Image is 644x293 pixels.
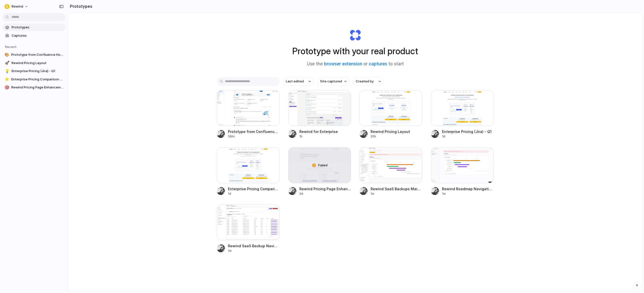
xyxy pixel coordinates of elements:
span: Rewind Pricing Layout [371,129,422,134]
span: Last edited [286,79,304,84]
span: Rewind Pricing Layout [12,61,63,66]
span: Captures [12,33,63,38]
div: 1d [228,191,280,196]
a: ⭐Enterprise Pricing Comparison - Further Vision [3,76,65,83]
a: 🎨Prototype from Confluence Home - For You [3,51,65,59]
div: 🎨 [5,52,9,57]
a: Rewind Pricing LayoutRewind Pricing Layout20h [359,90,422,139]
span: Created by [356,79,374,84]
div: 59m [228,134,280,139]
button: Created by [353,77,384,86]
span: Enterprise Pricing (Jira) - Q1 [12,69,63,74]
a: Rewind SaaS Backup Navigation ButtonRewind SaaS Backup Navigation Button1w [217,205,280,253]
div: 🚀 [5,61,10,66]
div: 1w [228,249,280,253]
button: Site captured [317,77,350,86]
span: Prototype from Confluence Home - For You [11,52,63,57]
div: 💡 [5,69,10,74]
span: Enterprise Pricing Comparison - Further Vision [11,77,63,82]
div: 1h [299,134,351,139]
button: Rewind [3,3,31,11]
a: Rewind SaaS Backups Main InterfaceRewind SaaS Backups Main Interface1w [359,147,422,196]
a: Captures [3,32,65,39]
span: Failed [318,163,328,168]
h2: Prototypes [68,3,92,9]
a: Rewind Roadmap Navigation IntegrationRewind Roadmap Navigation Integration1w [431,147,494,196]
a: Enterprise Pricing (Jira) - Q1Enterprise Pricing (Jira) - Q11d [431,90,494,139]
a: Rewind Pricing Page EnhancementFailedRewind Pricing Page Enhancement3d [288,147,351,196]
span: Rewind [12,4,23,9]
span: Rewind Pricing Page Enhancement [299,186,351,191]
div: 1w [371,191,422,196]
a: browser extension [324,61,362,66]
div: 🎯 [5,85,9,90]
div: 1d [442,134,494,139]
div: ⭐ [5,77,9,82]
span: Rewind Roadmap Navigation Integration [442,186,494,191]
a: 💡Enterprise Pricing (Jira) - Q1 [3,67,65,75]
span: Rewind SaaS Backup Navigation Button [228,243,280,249]
a: Prototype from Confluence Home - For YouPrototype from Confluence Home - For You59m [217,90,280,139]
span: Enterprise Pricing Comparison - Further Vision [228,186,280,191]
a: captures [369,61,387,66]
span: Prototype from Confluence Home - For You [228,129,280,134]
div: 20h [371,134,422,139]
a: Prototypes [3,24,65,31]
a: Enterprise Pricing Comparison - Further VisionEnterprise Pricing Comparison - Further Vision1d [217,147,280,196]
div: 1w [442,191,494,196]
span: Rewind Pricing Page Enhancement [11,85,63,90]
span: Use the or to start [307,61,404,67]
span: Rewind SaaS Backups Main Interface [371,186,422,191]
a: 🚀Rewind Pricing Layout [3,59,65,67]
span: Prototypes [12,25,63,30]
span: Recent [5,45,17,49]
h1: Prototype with your real product [292,44,418,58]
a: 🎯Rewind Pricing Page Enhancement [3,84,65,91]
span: Site captured [320,79,342,84]
button: Last edited [283,77,314,86]
a: Rewind for EnterpriseRewind for Enterprise1h [288,90,351,139]
div: 3d [299,191,351,196]
span: Enterprise Pricing (Jira) - Q1 [442,129,494,134]
span: Rewind for Enterprise [299,129,351,134]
